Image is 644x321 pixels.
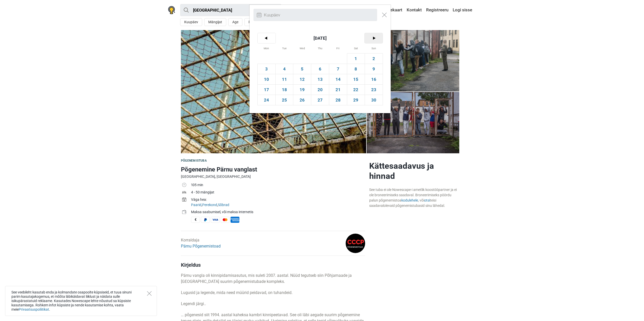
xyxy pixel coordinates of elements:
[276,33,365,43] span: [DATE]
[329,95,347,105] span: 28
[329,74,347,84] span: 14
[347,43,365,53] span: Sat
[276,43,293,53] span: Tue
[293,95,311,105] span: 26
[311,64,329,74] span: 6
[276,74,293,84] span: 11
[293,85,311,95] span: 19
[311,43,329,53] span: Thu
[347,54,365,64] span: 1
[365,95,383,105] span: 30
[276,95,293,105] span: 25
[258,74,275,84] span: 10
[329,85,347,95] span: 21
[382,13,387,17] img: close
[365,43,383,53] span: Sun
[311,85,329,95] span: 20
[329,64,347,74] span: 7
[254,9,377,21] input: Kuupäev
[293,64,311,74] span: 5
[329,43,347,53] span: Fri
[347,64,365,74] span: 8
[347,74,365,84] span: 15
[293,74,311,84] span: 12
[347,95,365,105] span: 29
[258,85,275,95] span: 17
[380,10,389,20] button: Close modal
[258,64,275,74] span: 3
[365,54,383,64] span: 2
[365,74,383,84] span: 16
[365,64,383,74] span: 9
[258,95,275,105] span: 24
[293,43,311,53] span: Wed
[311,74,329,84] span: 13
[257,13,261,17] img: close modal
[347,85,365,95] span: 22
[258,43,275,53] span: Mon
[365,85,383,95] span: 23
[276,85,293,95] span: 18
[258,33,276,43] span: <
[276,64,293,74] span: 4
[311,95,329,105] span: 27
[365,33,383,43] span: >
